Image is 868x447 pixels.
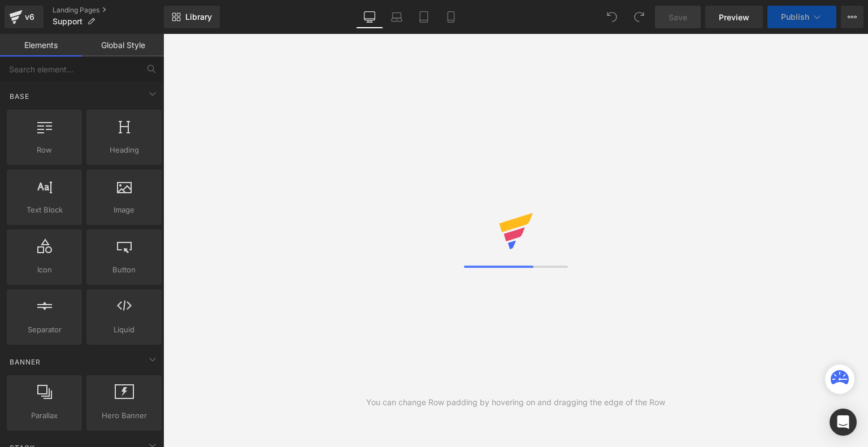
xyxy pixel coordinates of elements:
button: Undo [601,6,623,28]
button: More [841,6,863,28]
div: You can change Row padding by hovering on and dragging the edge of the Row [366,396,665,409]
a: Laptop [383,6,410,28]
span: Separator [10,324,79,336]
button: Redo [628,6,650,28]
span: Banner [8,357,42,367]
a: New Library [164,6,220,28]
span: Support [53,17,83,26]
span: Base [8,91,31,102]
span: Publish [781,12,809,21]
a: Desktop [356,6,383,28]
div: v6 [23,10,37,24]
a: Mobile [437,6,465,28]
span: Row [10,144,79,156]
span: Hero Banner [90,410,158,422]
span: Parallax [10,410,79,422]
a: Landing Pages [53,6,164,15]
span: Image [90,204,158,216]
a: Preview [705,6,763,28]
span: Button [90,264,158,276]
span: Icon [10,264,79,276]
a: v6 [5,6,44,28]
a: Global Style [82,34,164,57]
button: Publish [767,6,836,28]
span: Library [185,12,212,22]
div: Open Intercom Messenger [830,409,857,436]
span: Heading [90,144,158,156]
span: Preview [719,11,749,23]
span: Save [669,11,687,23]
span: Text Block [10,204,79,216]
span: Liquid [90,324,158,336]
a: Tablet [410,6,437,28]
